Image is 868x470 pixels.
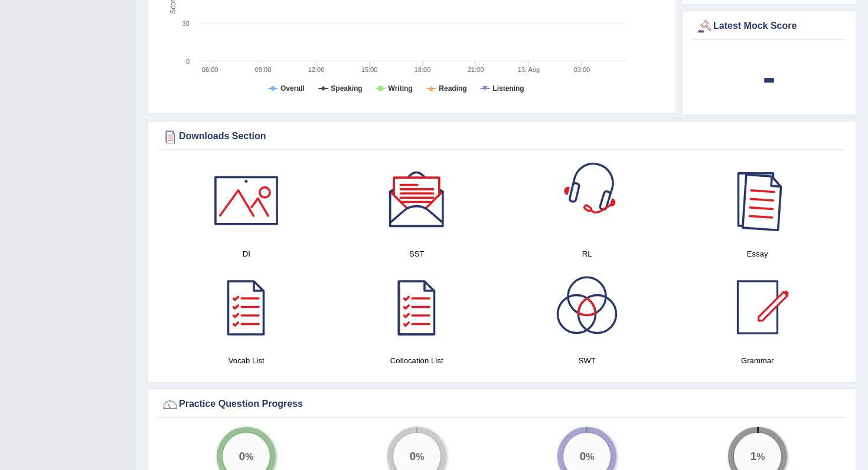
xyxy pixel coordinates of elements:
[508,248,667,260] h4: RL
[186,58,190,65] text: 0
[280,84,305,93] tspan: Overall
[492,84,524,93] tspan: Listening
[580,450,586,463] big: 0
[255,66,272,73] text: 09:00
[338,354,497,367] h4: Collocation List
[239,450,246,463] big: 0
[361,66,378,73] text: 15:00
[182,20,190,27] text: 30
[167,248,326,260] h4: DI
[763,55,776,98] b: -
[161,128,843,146] div: Downloads Section
[750,450,756,463] big: 1
[439,84,466,93] tspan: Reading
[389,84,413,93] tspan: Writing
[574,66,590,73] text: 03:00
[409,450,416,463] big: 0
[338,248,497,260] h4: SST
[696,18,843,35] div: Latest Mock Score
[161,396,843,413] div: Practice Question Progress
[468,66,484,73] text: 21:00
[678,248,837,260] h4: Essay
[518,66,540,73] tspan: 13. Aug
[508,354,667,367] h4: SWT
[678,354,837,367] h4: Grammar
[415,66,431,73] text: 18:00
[202,66,218,73] text: 06:00
[331,84,362,93] tspan: Speaking
[167,354,326,367] h4: Vocab List
[308,66,325,73] text: 12:00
